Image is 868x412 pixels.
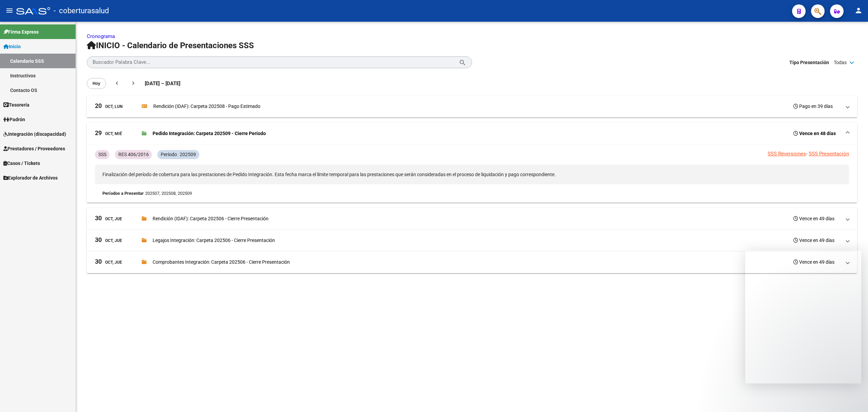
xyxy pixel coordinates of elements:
p: Períodos a Presentar [102,190,144,197]
span: Integración (discapacidad) [3,130,66,138]
p: Pedido Integración: Carpeta 202509 - Cierre Período [153,130,266,137]
p: SSS [98,151,106,158]
h3: Pago en 39 días [793,101,833,111]
mat-icon: menu [5,6,14,15]
a: SSS Reversiones [768,151,806,157]
span: Inicio [3,43,21,50]
span: 20 [95,103,102,109]
mat-expansion-panel-header: 29Oct, MiéPedido Integración: Carpeta 202509 - Cierre PeríodoVence en 48 días [87,123,857,145]
h3: Vence en 48 días [793,129,836,138]
span: Todas [834,59,847,66]
mat-expansion-panel-header: 30Oct, JueRendición (IDAF): Carpeta 202506 - Cierre PresentaciónVence en 49 días [87,208,857,230]
span: - coberturasalud [54,3,109,18]
p: Período [161,151,177,158]
span: Prestadores / Proveedores [3,145,65,152]
span: 30 [95,215,102,221]
mat-icon: person [854,6,863,15]
p: Legajos Integración: Carpeta 202506 - Cierre Presentación [153,237,275,244]
p: Rendición (IDAF): Carpeta 202508 - Pago Estimado [153,102,260,110]
span: [DATE] – [DATE] [145,80,180,87]
span: 30 [95,237,102,243]
span: Casos / Tickets [3,160,40,167]
button: Hoy [87,78,106,89]
a: Cronograma [87,33,115,39]
div: Oct, Lun [95,103,122,110]
iframe: Intercom live chat [845,389,861,405]
div: Oct, Mié [95,130,122,137]
span: Explorador de Archivos [3,174,58,182]
span: Tipo Presentación [789,59,829,66]
iframe: Intercom live chat mensaje [745,250,861,383]
span: INICIO - Calendario de Presentaciones SSS [87,41,254,50]
div: 29Oct, MiéPedido Integración: Carpeta 202509 - Cierre PeríodoVence en 48 días [87,145,857,203]
span: Firma Express [3,28,39,36]
mat-expansion-panel-header: 30Oct, JueComprobantes Integración: Carpeta 202506 - Cierre PresentaciónVence en 49 días [87,251,857,273]
mat-icon: chevron_left [114,80,120,87]
p: RES 406/2016 [118,151,149,158]
span: 29 [95,130,102,136]
div: Oct, Jue [95,259,122,266]
a: SSS Presentación [809,151,849,157]
p: Comprobantes Integración: Carpeta 202506 - Cierre Presentación [153,258,290,266]
p: 202509 [180,151,196,158]
span: Padrón [3,116,25,123]
h3: Vence en 49 días [793,214,834,223]
mat-icon: search [459,58,467,66]
span: - [806,151,807,157]
h3: Vence en 49 días [793,236,834,245]
p: Rendición (IDAF): Carpeta 202506 - Cierre Presentación [153,215,269,222]
p: 202507, 202508, 202509 [145,190,192,197]
span: 30 [95,259,102,265]
p: Finalización del período de cobertura para las prestaciones de Pedido Integración. Esta fecha mar... [95,165,849,184]
mat-icon: chevron_right [130,80,137,87]
mat-expansion-panel-header: 30Oct, JueLegajos Integración: Carpeta 202506 - Cierre PresentaciónVence en 49 días [87,230,857,251]
span: Tesorería [3,101,29,109]
div: Oct, Jue [95,237,122,244]
div: Oct, Jue [95,215,122,222]
mat-expansion-panel-header: 20Oct, LunRendición (IDAF): Carpeta 202508 - Pago EstimadoPago en 39 días [87,96,857,117]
